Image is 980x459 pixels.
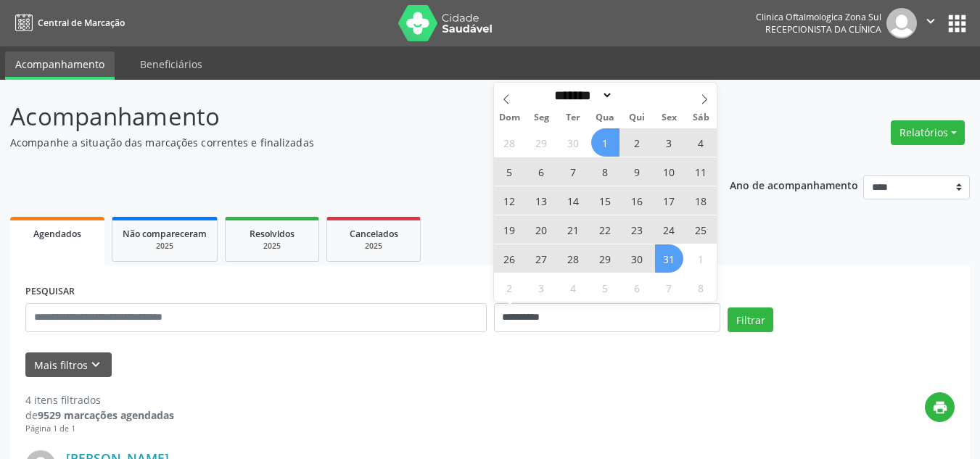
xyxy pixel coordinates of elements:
[685,113,717,123] span: Sáb
[38,17,125,29] span: Central de Marcação
[495,215,524,244] span: Outubro 19, 2025
[38,408,174,422] strong: 9529 marcações agendadas
[495,273,524,302] span: Novembro 2, 2025
[10,99,682,135] p: Acompanhamento
[591,273,619,302] span: Novembro 5, 2025
[655,273,683,302] span: Novembro 7, 2025
[591,128,619,157] span: Outubro 1, 2025
[130,51,213,77] a: Beneficiários
[527,273,556,302] span: Novembro 3, 2025
[25,352,112,378] button: Mais filtroskeyboard_arrow_down
[728,307,773,332] button: Filtrar
[687,186,715,215] span: Outubro 18, 2025
[527,215,556,244] span: Outubro 20, 2025
[527,128,556,157] span: Setembro 29, 2025
[623,273,651,302] span: Novembro 6, 2025
[655,186,683,215] span: Outubro 17, 2025
[932,400,948,415] i: print
[687,128,715,157] span: Outubro 4, 2025
[623,157,651,186] span: Outubro 9, 2025
[623,215,651,244] span: Outubro 23, 2025
[88,357,104,373] i: keyboard_arrow_down
[591,186,619,215] span: Outubro 15, 2025
[25,392,174,408] div: 4 itens filtrados
[559,157,588,186] span: Outubro 7, 2025
[123,241,207,252] div: 2025
[236,241,308,252] div: 2025
[495,244,524,273] span: Outubro 26, 2025
[494,113,526,123] span: Dom
[559,186,588,215] span: Outubro 14, 2025
[591,244,619,273] span: Outubro 29, 2025
[589,113,621,123] span: Qua
[25,408,174,423] div: de
[495,128,524,157] span: Setembro 28, 2025
[525,113,557,123] span: Seg
[337,241,410,252] div: 2025
[944,11,970,36] button: apps
[10,135,682,150] p: Acompanhe a situação das marcações correntes e finalizadas
[527,157,556,186] span: Outubro 6, 2025
[495,157,524,186] span: Outubro 5, 2025
[25,423,174,435] div: Página 1 de 1
[730,175,858,194] p: Ano de acompanhamento
[655,244,683,273] span: Outubro 31, 2025
[756,11,881,23] div: Clinica Oftalmologica Zona Sul
[687,273,715,302] span: Novembro 8, 2025
[621,113,653,123] span: Qui
[33,228,81,240] span: Agendados
[5,51,115,80] a: Acompanhamento
[495,186,524,215] span: Outubro 12, 2025
[559,215,588,244] span: Outubro 21, 2025
[687,157,715,186] span: Outubro 11, 2025
[623,244,651,273] span: Outubro 30, 2025
[923,13,939,29] i: 
[559,244,588,273] span: Outubro 28, 2025
[591,157,619,186] span: Outubro 8, 2025
[917,8,944,38] button: 
[655,157,683,186] span: Outubro 10, 2025
[891,120,965,145] button: Relatórios
[123,228,207,240] span: Não compareceram
[25,281,75,303] label: PESQUISAR
[527,244,556,273] span: Outubro 27, 2025
[655,128,683,157] span: Outubro 3, 2025
[550,88,614,103] select: Month
[886,8,917,38] img: img
[655,215,683,244] span: Outubro 24, 2025
[250,228,295,240] span: Resolvidos
[557,113,589,123] span: Ter
[687,244,715,273] span: Novembro 1, 2025
[559,273,588,302] span: Novembro 4, 2025
[559,128,588,157] span: Setembro 30, 2025
[613,88,661,103] input: Year
[10,11,125,35] a: Central de Marcação
[527,186,556,215] span: Outubro 13, 2025
[925,392,955,422] button: print
[591,215,619,244] span: Outubro 22, 2025
[623,128,651,157] span: Outubro 2, 2025
[765,23,881,36] span: Recepcionista da clínica
[687,215,715,244] span: Outubro 25, 2025
[623,186,651,215] span: Outubro 16, 2025
[350,228,398,240] span: Cancelados
[653,113,685,123] span: Sex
